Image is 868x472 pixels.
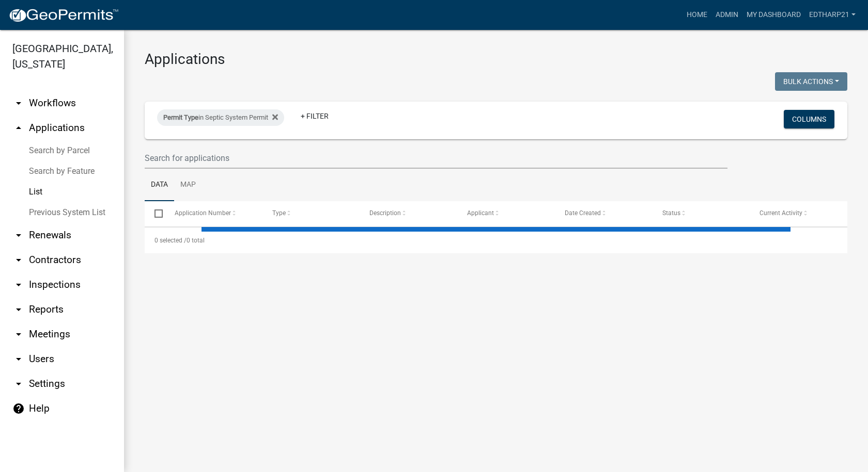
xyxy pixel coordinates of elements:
[145,227,847,253] div: 0 total
[555,201,653,226] datatable-header-cell: Date Created
[12,328,25,340] i: arrow_drop_down
[12,229,25,241] i: arrow_drop_down
[145,169,174,202] a: Data
[760,209,802,217] span: Current Activity
[272,209,285,217] span: Type
[683,5,711,25] a: Home
[457,201,555,226] datatable-header-cell: Applicant
[662,209,680,217] span: Status
[145,148,727,169] input: Search for applications
[360,201,457,226] datatable-header-cell: Description
[174,169,202,202] a: Map
[145,51,847,68] h3: Applications
[262,201,360,226] datatable-header-cell: Type
[12,254,25,266] i: arrow_drop_down
[12,122,25,134] i: arrow_drop_up
[12,378,25,390] i: arrow_drop_down
[369,209,401,217] span: Description
[805,5,860,25] a: EdTharp21
[467,209,494,217] span: Applicant
[12,279,25,291] i: arrow_drop_down
[12,303,25,316] i: arrow_drop_down
[175,209,231,217] span: Application Number
[163,113,198,121] span: Permit Type
[154,237,187,244] span: 0 selected /
[12,402,25,415] i: help
[652,201,750,226] datatable-header-cell: Status
[157,109,284,126] div: in Septic System Permit
[742,5,805,25] a: My Dashboard
[784,110,834,128] button: Columns
[565,209,601,217] span: Date Created
[12,353,25,365] i: arrow_drop_down
[775,72,847,91] button: Bulk Actions
[12,97,25,109] i: arrow_drop_down
[711,5,742,25] a: Admin
[292,107,337,125] a: + Filter
[750,201,847,226] datatable-header-cell: Current Activity
[164,201,262,226] datatable-header-cell: Application Number
[145,201,164,226] datatable-header-cell: Select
